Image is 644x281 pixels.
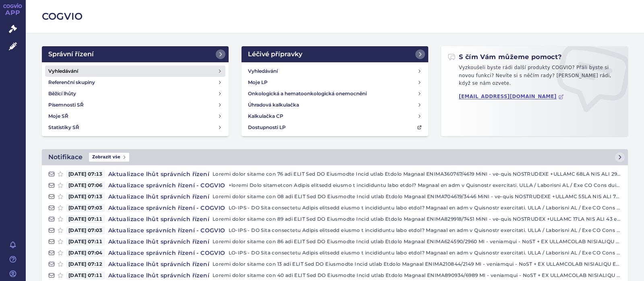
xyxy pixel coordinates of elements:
p: +loremi Dolo sitametcon Adipis elitsedd eiusmo t incididuntu labo etdol? Magnaal en adm v Quisnos... [229,181,621,189]
span: [DATE] 07:13 [66,170,105,178]
a: Léčivé přípravky [242,46,428,62]
span: Zobrazit vše [89,153,129,162]
h4: Vyhledávání [248,67,278,75]
h4: Vyhledávání [48,67,78,75]
p: LO-IPS - DO Sita consectetu Adipis elitsedd eiusmo t incididuntu labo etdol? Magnaal en adm v Qui... [229,204,621,212]
a: Úhradová kalkulačka [245,99,425,111]
h4: Aktualizace lhůt správních řízení [105,193,213,201]
p: Loremi dolor sitame con 08 adi ELIT Sed DO Eiusmodte Incid utlab Etdolo Magnaal ENIMA704619/3446 ... [213,193,621,201]
p: Loremi dolor sitame con 40 adi ELIT Sed DO Eiusmodte Incid utlab Etdolo Magnaal ENIMA890934/6989 ... [213,271,621,279]
a: NotifikaceZobrazit vše [42,149,628,165]
h4: Aktualizace správních řízení - COGVIO [105,204,229,212]
a: Správní řízení [42,46,229,62]
a: Kalkulačka CP [245,111,425,122]
h4: Kalkulačka CP [248,112,283,120]
h4: Aktualizace správních řízení - COGVIO [105,249,229,257]
h4: Aktualizace lhůt správních řízení [105,170,213,178]
h2: S čím Vám můžeme pomoct? [448,53,562,62]
p: Loremi dolor sitame con 89 adi ELIT Sed DO Eiusmodte Incid utlab Etdolo Magnaal ENIMA829918/7451 ... [213,215,621,223]
span: [DATE] 07:03 [66,204,105,212]
span: [DATE] 07:03 [66,226,105,234]
span: [DATE] 07:06 [66,181,105,189]
p: LO-IPS - DO Sita consectetu Adipis elitsedd eiusmo t incididuntu labo etdol? Magnaal en adm v Qui... [229,226,621,234]
p: Vyzkoušeli byste rádi další produkty COGVIO? Přáli byste si novou funkci? Nevíte si s něčím rady?... [448,64,621,91]
h4: Statistiky SŘ [48,123,79,131]
a: [EMAIL_ADDRESS][DOMAIN_NAME] [459,94,564,100]
h4: Moje SŘ [48,112,68,120]
span: [DATE] 07:11 [66,238,105,246]
h4: Onkologická a hematoonkologická onemocnění [248,90,367,98]
span: [DATE] 07:11 [66,215,105,223]
h4: Aktualizace lhůt správních řízení [105,260,213,268]
h4: Aktualizace lhůt správních řízení [105,238,213,246]
p: LO-IPS - DO Sita consectetu Adipis elitsedd eiusmo t incididuntu labo etdol? Magnaal en adm v Qui... [229,249,621,257]
h4: Aktualizace lhůt správních řízení [105,271,213,279]
a: Referenční skupiny [45,77,225,88]
a: Statistiky SŘ [45,122,225,133]
span: [DATE] 07:11 [66,271,105,279]
h2: Notifikace [48,152,83,162]
a: Vyhledávání [45,66,225,77]
a: Běžící lhůty [45,88,225,99]
span: [DATE] 07:13 [66,193,105,201]
h4: Referenční skupiny [48,78,95,86]
a: Moje LP [245,77,425,88]
h4: Písemnosti SŘ [48,101,84,109]
h4: Běžící lhůty [48,90,76,98]
span: [DATE] 07:04 [66,249,105,257]
p: Loremi dolor sitame con 13 adi ELIT Sed DO Eiusmodte Incid utlab Etdolo Magnaal ENIMA210844/2149 ... [213,260,621,268]
h4: Úhradová kalkulačka [248,101,299,109]
h4: Aktualizace správních řízení - COGVIO [105,181,229,189]
a: Písemnosti SŘ [45,99,225,111]
p: Loremi dolor sitame con 76 adi ELIT Sed DO Eiusmodte Incid utlab Etdolo Magnaal ENIMA360767/4619 ... [213,170,621,178]
a: Dostupnosti LP [245,122,425,133]
h4: Dostupnosti LP [248,123,286,131]
h4: Aktualizace správních řízení - COGVIO [105,226,229,234]
a: Moje SŘ [45,111,225,122]
a: Onkologická a hematoonkologická onemocnění [245,88,425,99]
h2: Správní řízení [48,49,94,59]
p: Loremi dolor sitame con 86 adi ELIT Sed DO Eiusmodte Incid utlab Etdolo Magnaal ENIMA624590/2960 ... [213,238,621,246]
h2: COGVIO [42,10,628,23]
h4: Aktualizace lhůt správních řízení [105,215,213,223]
h2: Léčivé přípravky [248,49,302,59]
h4: Moje LP [248,78,268,86]
span: [DATE] 07:12 [66,260,105,268]
a: Vyhledávání [245,66,425,77]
